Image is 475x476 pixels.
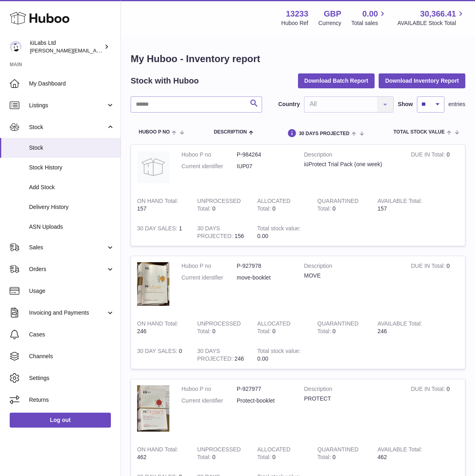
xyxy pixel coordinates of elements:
strong: Total stock value [257,348,300,356]
h1: My Huboo - Inventory report [131,52,465,65]
dd: Protect-booklet [237,397,292,405]
span: Invoicing and Payments [29,309,106,317]
td: 0 [191,191,251,219]
strong: UNPROCESSED Total [197,198,241,214]
span: Add Stock [29,184,115,191]
strong: ON HAND Total [137,198,178,206]
strong: GBP [324,8,341,19]
dt: Huboo P no [181,385,237,393]
dt: Current identifier [181,163,237,170]
a: 0.00 Total sales [351,8,387,27]
strong: DUE IN Total [411,263,446,271]
img: product image [137,262,169,306]
span: 0.00 [257,355,268,362]
div: Huboo Ref [281,19,308,27]
div: MOVE [304,272,399,280]
strong: Total stock value [257,225,300,234]
strong: Description [304,385,399,395]
dd: IUP07 [237,163,292,170]
strong: ALLOCATED Total [257,320,290,336]
span: 30 DAYS PROJECTED [299,131,350,136]
strong: AVAILABLE Total [377,198,422,206]
span: Stock [29,123,106,131]
span: ASN Uploads [29,223,115,231]
span: 0 [332,328,335,334]
span: My Dashboard [29,80,115,88]
strong: AVAILABLE Total [377,320,422,329]
strong: AVAILABLE Total [377,446,422,455]
td: 246 [131,314,191,341]
strong: UNPROCESSED Total [197,446,241,462]
strong: QUARANTINED Total [317,446,358,462]
img: product image [137,151,169,183]
span: 0 [332,205,335,212]
span: Channels [29,353,115,360]
td: 462 [371,440,431,467]
span: AVAILABLE Stock Total [397,19,465,27]
td: 0 [251,440,311,467]
td: 0 [191,314,251,341]
td: 0 [251,314,311,341]
strong: QUARANTINED Total [317,198,358,214]
td: 0 [405,256,465,314]
td: 157 [131,191,191,219]
span: Total sales [351,19,387,27]
span: Returns [29,396,115,404]
span: 0.00 [362,8,378,19]
div: iüProtect Trial Pack (one week) [304,161,399,168]
strong: 13233 [286,8,308,19]
strong: ON HAND Total [137,320,178,329]
span: entries [448,100,465,108]
dt: Current identifier [181,397,237,405]
dd: P-984264 [237,151,292,159]
span: Usage [29,287,115,295]
span: Orders [29,265,106,273]
td: 157 [371,191,431,219]
span: Delivery History [29,203,115,211]
dd: move-booklet [237,274,292,282]
a: 30,366.41 AVAILABLE Stock Total [397,8,465,27]
button: Download Batch Report [298,73,375,88]
strong: DUE IN Total [411,386,446,394]
td: 0 [131,341,191,369]
strong: UNPROCESSED Total [197,320,241,336]
strong: 30 DAYS PROJECTED [197,348,235,364]
td: 0 [405,145,465,191]
strong: Description [304,262,399,272]
strong: 30 DAY SALES [137,225,179,234]
span: Sales [29,244,106,251]
strong: ON HAND Total [137,446,178,455]
img: annunziata@iulabs.co [10,41,22,53]
td: 0 [191,440,251,467]
strong: ALLOCATED Total [257,198,290,214]
span: Settings [29,374,115,382]
span: Stock History [29,164,115,171]
dd: P-927978 [237,262,292,270]
td: 462 [131,440,191,467]
h2: Stock with Huboo [131,75,199,86]
strong: ALLOCATED Total [257,446,290,462]
dt: Huboo P no [181,262,237,270]
td: 156 [191,219,251,246]
img: product image [137,385,169,432]
dt: Current identifier [181,274,237,282]
span: Description [214,129,247,135]
span: Stock [29,144,115,152]
span: 0.00 [257,233,268,239]
span: [PERSON_NAME][EMAIL_ADDRESS][DOMAIN_NAME] [30,47,162,54]
span: Listings [29,102,106,109]
div: PROTECT [304,395,399,403]
label: Show [398,100,413,108]
strong: Description [304,151,399,161]
div: Currency [319,19,342,27]
strong: QUARANTINED Total [317,320,358,336]
td: 1 [131,219,191,246]
dd: P-927977 [237,385,292,393]
span: Total stock value [394,129,445,135]
td: 246 [191,341,251,369]
td: 0 [405,379,465,440]
div: iüLabs Ltd [30,39,102,54]
span: Cases [29,331,115,338]
button: Download Inventory Report [379,73,465,88]
td: 0 [251,191,311,219]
